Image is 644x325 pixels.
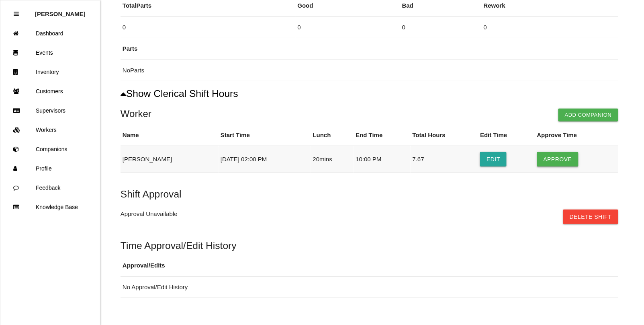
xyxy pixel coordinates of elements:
[219,125,311,146] th: Start Time
[296,16,400,38] td: 0
[311,146,354,173] td: 20 mins
[537,152,579,167] button: Approve
[478,125,535,146] th: Edit Time
[121,125,219,146] th: Name
[311,125,354,146] th: Lunch
[0,24,100,43] a: Dashboard
[121,255,618,276] th: Approval/Edits
[121,240,618,251] h5: Time Approval/Edit History
[0,140,100,159] a: Companions
[121,146,219,173] td: [PERSON_NAME]
[0,101,100,120] a: Supervisors
[121,189,618,200] h5: Shift Approval
[0,159,100,178] a: Profile
[354,125,410,146] th: End Time
[0,197,100,217] a: Knowledge Base
[121,16,296,38] td: 0
[35,4,86,17] p: Rosie Blandino
[0,62,100,82] a: Inventory
[14,4,19,24] div: Close
[0,120,100,140] a: Workers
[480,152,507,167] button: Edit
[121,88,238,99] button: Show Clerical Shift Hours
[121,38,618,60] th: Parts
[121,60,618,81] td: No Parts
[121,210,178,219] p: Approval Unavailable
[400,16,482,38] td: 0
[411,125,478,146] th: Total Hours
[121,109,618,119] h4: Worker
[558,109,618,121] button: Add Companion
[535,125,618,146] th: Approve Time
[411,146,478,173] td: 7.67
[121,276,618,298] td: No Approval/Edit History
[563,210,618,224] button: Delete Shift
[0,43,100,62] a: Events
[0,82,100,101] a: Customers
[354,146,410,173] td: 10:00 PM
[482,16,618,38] td: 0
[219,146,311,173] td: [DATE] 02:00 PM
[0,178,100,197] a: Feedback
